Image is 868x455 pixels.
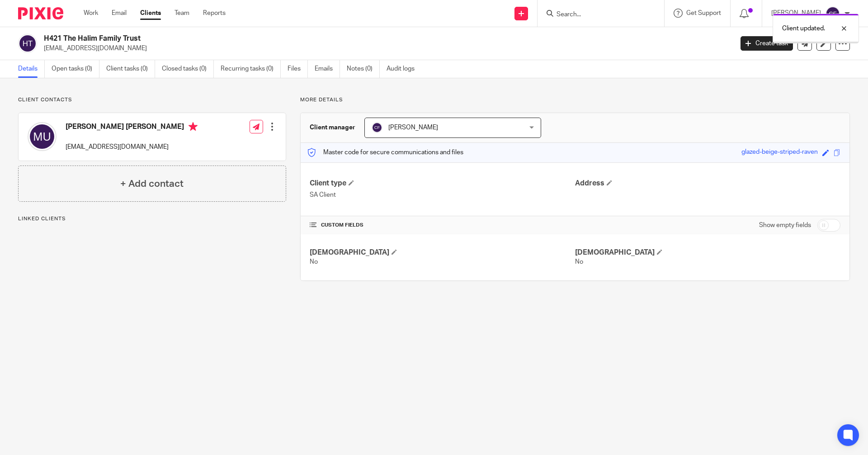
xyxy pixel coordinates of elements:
[782,24,825,33] p: Client updated.
[575,179,840,188] h4: Address
[66,142,198,152] p: [EMAIL_ADDRESS][DOMAIN_NAME]
[221,60,281,78] a: Recurring tasks (0)
[310,248,575,257] h4: [DEMOGRAPHIC_DATA]
[44,44,727,53] p: [EMAIL_ADDRESS][DOMAIN_NAME]
[203,9,226,18] a: Reports
[18,7,63,19] img: Pixie
[18,60,45,78] a: Details
[300,96,850,104] p: More details
[575,259,583,265] span: No
[310,222,575,229] h4: CUSTOM FIELDS
[388,124,438,131] span: [PERSON_NAME]
[44,34,590,43] h2: H421 The Halim Family Trust
[120,177,184,191] h4: + Add contact
[310,259,318,265] span: No
[18,34,37,53] img: svg%3E
[140,9,161,18] a: Clients
[288,60,308,78] a: Files
[310,179,575,188] h4: Client type
[66,122,198,133] h4: [PERSON_NAME] [PERSON_NAME]
[347,60,380,78] a: Notes (0)
[84,9,98,18] a: Work
[28,122,57,151] img: svg%3E
[18,96,286,104] p: Client contacts
[175,9,189,18] a: Team
[575,248,840,257] h4: [DEMOGRAPHIC_DATA]
[741,147,818,158] div: glazed-beige-striped-raven
[759,221,811,230] label: Show empty fields
[52,60,99,78] a: Open tasks (0)
[315,60,340,78] a: Emails
[307,148,463,157] p: Master code for secure communications and files
[162,60,214,78] a: Closed tasks (0)
[826,6,840,21] img: svg%3E
[189,122,198,131] i: Primary
[372,122,382,133] img: svg%3E
[106,60,155,78] a: Client tasks (0)
[741,36,793,51] a: Create task
[112,9,127,18] a: Email
[310,190,575,199] p: SA Client
[310,123,355,132] h3: Client manager
[18,215,286,223] p: Linked clients
[387,60,421,78] a: Audit logs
